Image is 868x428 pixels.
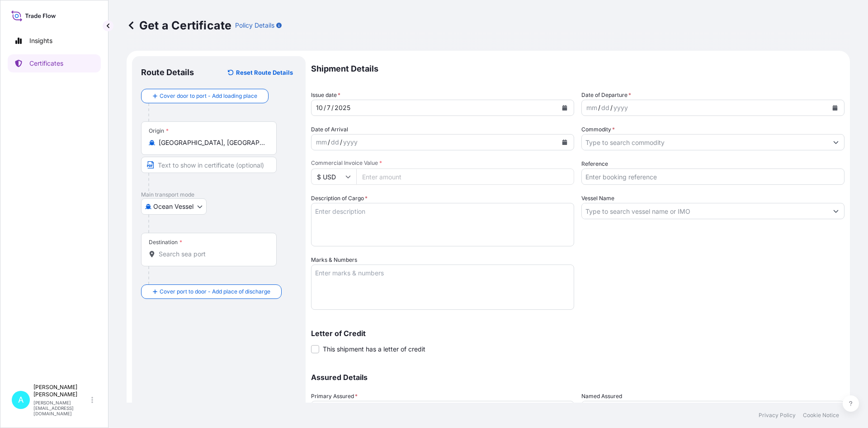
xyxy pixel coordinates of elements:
button: Select transport [141,198,207,215]
button: Cover port to door - Add place of discharge [141,284,282,299]
button: Show suggestions [828,203,844,219]
p: Route Details [141,67,194,78]
div: month, [315,137,328,148]
p: Assured Details [311,374,844,381]
input: Destination [159,250,265,259]
a: Certificates [8,54,101,72]
input: Enter booking reference [581,168,844,185]
div: day, [326,102,331,113]
div: day, [600,102,610,113]
a: Cookie Notice [803,412,839,419]
p: Get a Certificate [127,18,231,33]
span: Date of Arrival [311,125,348,134]
label: Reference [581,159,608,168]
span: Commercial Invoice Value [311,159,574,167]
div: / [331,102,334,113]
input: Type to search commodity [582,134,828,150]
div: / [610,102,613,113]
div: year, [613,102,629,113]
div: year, [342,137,359,148]
p: Letter of Credit [311,330,844,337]
p: Shipment Details [311,56,844,82]
div: year, [334,102,351,113]
div: day, [330,137,340,148]
input: Enter amount [356,168,574,185]
span: Cover door to port - Add loading place [160,91,257,101]
label: Description of Cargo [311,194,368,203]
p: Main transport mode [141,191,297,198]
div: / [324,102,326,113]
input: Type to search vessel name or IMO [582,203,828,219]
label: Marks & Numbers [311,255,357,264]
span: Ocean Vessel [153,202,193,211]
button: Calendar [557,135,572,149]
input: Origin [159,138,265,147]
input: Text to appear on certificate [141,157,277,173]
div: Destination [149,239,182,246]
p: Certificates [29,59,63,68]
span: Primary Assured [311,392,358,401]
p: [PERSON_NAME] [PERSON_NAME] [33,384,90,398]
p: Reset Route Details [236,68,293,77]
span: This shipment has a letter of credit [323,345,425,354]
button: Select a primary assured [311,401,574,417]
div: Origin [149,127,169,135]
label: Vessel Name [581,194,614,203]
button: Reset Route Details [223,65,297,80]
p: Policy Details [235,21,274,30]
div: / [328,137,330,148]
div: / [598,102,600,113]
button: Calendar [828,101,842,115]
label: Commodity [581,125,615,134]
div: month, [315,102,324,113]
span: A [18,395,24,404]
span: Cover port to door - Add place of discharge [160,287,270,296]
a: Privacy Policy [759,412,796,419]
span: Date of Departure [581,91,631,100]
button: Show suggestions [828,134,844,150]
span: Issue date [311,91,340,100]
div: month, [585,102,598,113]
label: Named Assured [581,392,622,401]
button: Cover door to port - Add loading place [141,89,269,103]
a: Insights [8,32,101,50]
p: Insights [29,36,52,45]
button: Calendar [557,101,572,115]
div: / [340,137,342,148]
p: [PERSON_NAME][EMAIL_ADDRESS][DOMAIN_NAME] [33,400,90,416]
